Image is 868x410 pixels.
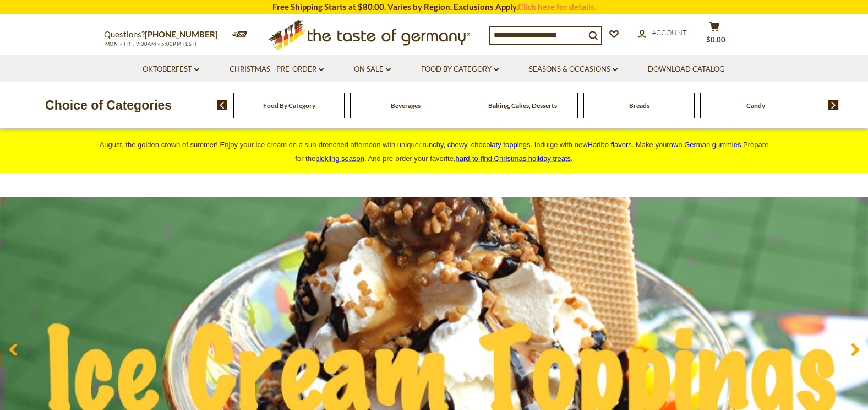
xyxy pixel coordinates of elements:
a: Baking, Cakes, Desserts [488,101,557,110]
a: [PHONE_NUMBER] [145,29,218,39]
a: Food By Category [421,63,499,75]
span: . [456,154,573,163]
a: Beverages [391,101,421,110]
img: previous arrow [217,100,227,110]
a: Breads [629,101,649,110]
a: own German gummies. [669,141,743,149]
span: runchy, chewy, chocolaty toppings [422,141,530,149]
span: Account [652,28,687,37]
a: On Sale [354,63,391,75]
a: Seasons & Occasions [529,63,618,75]
span: $0.00 [706,35,725,44]
button: $0.00 [698,21,731,49]
a: Christmas - PRE-ORDER [230,63,324,75]
a: Account [638,27,687,39]
a: crunchy, chewy, chocolaty toppings [419,141,531,149]
a: hard-to-find Christmas holiday treats [456,154,571,163]
a: Download Catalog [648,63,725,75]
a: Oktoberfest [143,63,199,75]
img: next arrow [828,100,839,110]
a: Haribo flavors [588,141,632,149]
p: Questions? [104,28,226,42]
span: MON - FRI, 9:00AM - 5:00PM (EST) [104,41,198,47]
a: Candy [746,101,765,110]
a: pickling season [315,154,364,163]
a: Food By Category [263,101,315,110]
a: Click here for details. [518,2,596,12]
span: own German gummies [669,141,741,149]
span: August, the golden crown of summer! Enjoy your ice cream on a sun-drenched afternoon with unique ... [100,141,769,163]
